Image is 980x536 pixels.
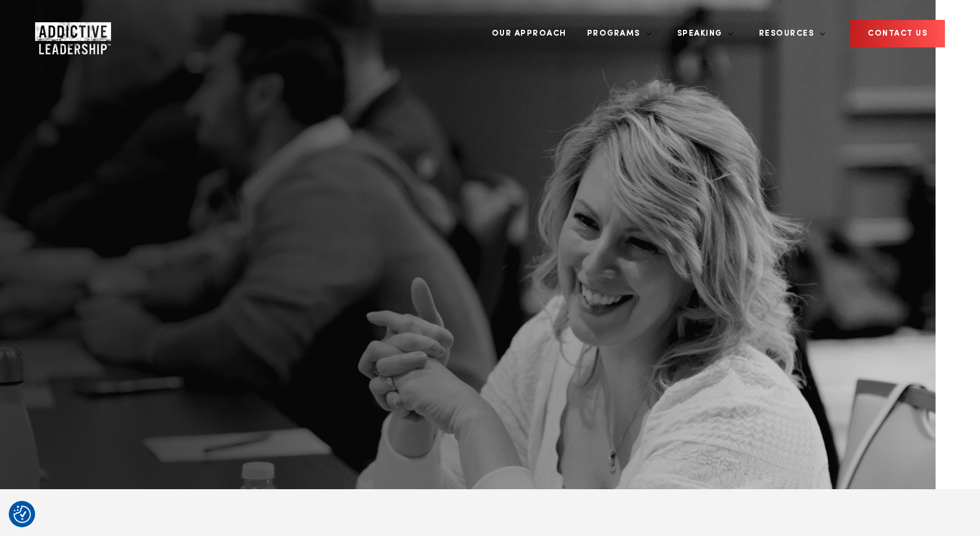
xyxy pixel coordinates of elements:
[750,12,826,56] a: Resources
[850,20,945,47] a: CONTACT US
[578,12,652,56] a: Programs
[668,12,734,56] a: Speaking
[483,12,575,56] a: Our Approach
[35,22,105,46] a: Home
[13,506,31,523] button: Consent Preferences
[13,506,31,523] img: Revisit consent button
